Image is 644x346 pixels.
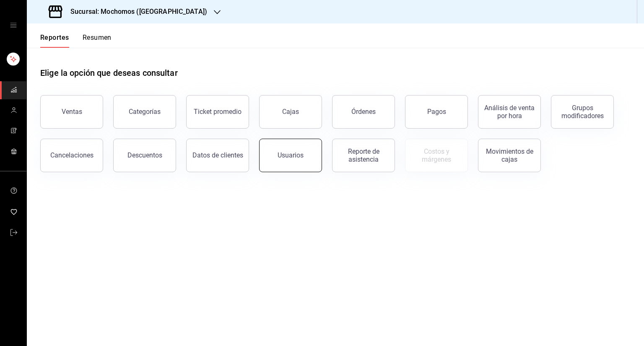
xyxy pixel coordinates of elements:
[50,151,93,159] div: Cancelaciones
[259,139,322,172] button: Usuarios
[62,108,82,116] div: Ventas
[64,7,207,17] h3: Sucursal: Mochomos ([GEOGRAPHIC_DATA])
[427,108,446,116] div: Pagos
[186,139,249,172] button: Datos de clientes
[40,34,69,48] button: Reportes
[10,22,17,28] button: open drawer
[478,139,541,172] button: Movimientos de cajas
[113,139,176,172] button: Descuentos
[40,139,103,172] button: Cancelaciones
[129,108,161,116] div: Categorías
[483,147,535,163] div: Movimientos de cajas
[83,34,112,48] button: Resumen
[332,139,395,172] button: Reporte de asistencia
[405,139,468,172] button: Contrata inventarios para ver este reporte
[113,95,176,129] button: Categorías
[194,108,241,116] div: Ticket promedio
[332,95,395,129] button: Órdenes
[40,67,178,79] h1: Elige la opción que deseas consultar
[127,151,162,159] div: Descuentos
[478,95,541,129] button: Análisis de venta por hora
[40,95,103,129] button: Ventas
[405,95,468,129] button: Pagos
[551,95,614,129] button: Grupos modificadores
[556,104,608,120] div: Grupos modificadores
[338,147,390,163] div: Reporte de asistencia
[410,147,462,163] div: Costos y márgenes
[186,95,249,129] button: Ticket promedio
[278,151,304,159] div: Usuarios
[351,108,376,116] div: Órdenes
[192,151,243,159] div: Datos de clientes
[282,108,299,116] div: Cajas
[483,104,535,120] div: Análisis de venta por hora
[259,95,322,129] button: Cajas
[40,34,112,48] div: navigation tabs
